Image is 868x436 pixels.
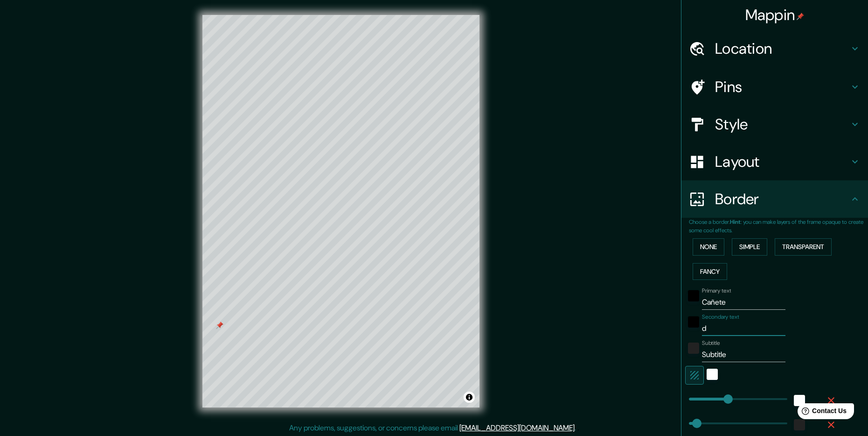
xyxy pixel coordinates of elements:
[715,115,849,134] h4: Style
[785,400,858,426] iframe: Help widget launcher
[693,238,724,256] button: None
[681,30,868,67] div: Location
[715,152,849,171] h4: Layout
[577,422,579,434] div: .
[797,13,804,20] img: pin-icon.png
[681,180,868,218] div: Border
[702,287,731,295] label: Primary text
[689,218,868,235] p: Choose a border. : you can make layers of the frame opaque to create some cool effects.
[688,316,699,328] button: black
[732,238,767,256] button: Simple
[715,39,849,58] h4: Location
[794,395,805,406] button: white
[693,263,727,280] button: Fancy
[681,143,868,180] div: Layout
[707,369,718,380] button: white
[715,190,849,208] h4: Border
[681,68,868,106] div: Pins
[688,343,699,354] button: color-222222
[730,218,741,226] b: Hint
[715,78,849,96] h4: Pins
[464,392,475,403] button: Toggle attribution
[745,6,805,24] h4: Mappin
[289,422,576,434] p: Any problems, suggestions, or concerns please email .
[775,238,832,256] button: Transparent
[681,106,868,143] div: Style
[576,422,577,434] div: .
[459,423,575,433] a: [EMAIL_ADDRESS][DOMAIN_NAME]
[702,313,739,321] label: Secondary text
[702,339,720,347] label: Subtitle
[688,290,699,301] button: black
